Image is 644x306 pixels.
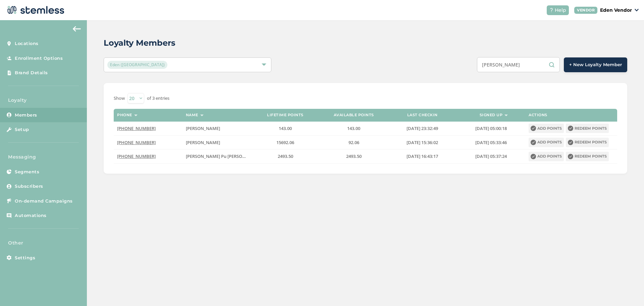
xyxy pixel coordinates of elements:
span: [PERSON_NAME] Pu [PERSON_NAME] [186,153,262,159]
button: + New Loyalty Member [564,57,627,72]
span: Brand Details [15,70,48,76]
iframe: Chat Widget [610,274,644,306]
label: Robin Lynn Keller [186,126,248,131]
span: 15692.06 [276,139,294,145]
label: (918) 758-5591 [117,140,179,145]
input: Search [477,57,560,72]
label: Name [186,113,198,117]
h2: Loyalty Members [104,37,175,49]
button: Add points [529,138,564,147]
label: Matthew Pu Keller [186,154,248,159]
span: 143.00 [347,125,360,131]
button: Add points [529,124,564,133]
span: [DATE] 05:00:18 [475,125,507,131]
img: logo-dark-0685b13c.svg [5,3,64,17]
span: 2493.50 [278,153,293,159]
span: [DATE] 23:32:49 [407,125,438,131]
span: Locations [15,40,39,47]
label: JARED KELLER [186,140,248,145]
label: 143.00 [254,126,316,131]
span: Eden ([GEOGRAPHIC_DATA]) [107,61,167,69]
label: (918) 758-9364 [117,126,179,131]
span: Segments [15,169,39,175]
th: Actions [525,109,617,122]
label: 2024-01-22 05:33:46 [460,140,522,145]
span: Enrollment Options [15,55,63,62]
span: Help [555,7,566,14]
span: Members [15,112,37,119]
img: icon-help-white-03924b79.svg [549,8,553,12]
button: Add points [529,152,564,161]
p: Eden Vendor [600,7,632,14]
label: 2493.50 [323,154,385,159]
span: [DATE] 05:37:24 [475,153,507,159]
span: + New Loyalty Member [569,61,622,68]
label: 2025-04-25 23:32:49 [391,126,453,131]
span: [DATE] 15:36:02 [407,139,438,145]
label: of 3 entries [147,95,169,102]
span: Settings [15,255,35,261]
img: icon-sort-1e1d7615.svg [504,115,508,116]
label: Show [114,95,125,102]
span: [PHONE_NUMBER] [117,139,156,145]
label: 143.00 [323,126,385,131]
button: Redeem points [566,124,609,133]
span: Setup [15,126,29,133]
label: (539) 286-4335 [117,154,179,159]
label: Phone [117,113,132,117]
span: [DATE] 16:43:17 [407,153,438,159]
img: icon-arrow-back-accent-c549486e.svg [73,26,81,32]
label: Lifetime points [267,113,304,117]
button: Redeem points [566,152,609,161]
label: 92.06 [323,140,385,145]
label: 2025-10-11 15:36:02 [391,140,453,145]
img: icon_down-arrow-small-66adaf34.svg [635,9,639,11]
span: [PHONE_NUMBER] [117,153,156,159]
button: Redeem points [566,138,609,147]
span: [PERSON_NAME] [186,139,220,145]
div: VENDOR [574,7,597,14]
img: icon-sort-1e1d7615.svg [200,115,204,116]
label: 15692.06 [254,140,316,145]
label: 2024-01-22 05:37:24 [460,154,522,159]
label: 2025-10-01 16:43:17 [391,154,453,159]
span: 92.06 [348,139,359,145]
span: Subscribers [15,183,43,190]
span: On-demand Campaigns [15,198,73,205]
label: Last checkin [407,113,438,117]
span: [PERSON_NAME] [186,125,220,131]
span: Automations [15,212,47,219]
span: 2493.50 [346,153,362,159]
span: 143.00 [279,125,292,131]
label: Signed up [480,113,503,117]
label: 2493.50 [254,154,316,159]
img: icon-sort-1e1d7615.svg [134,115,138,116]
label: Available points [334,113,374,117]
label: 2024-01-22 05:00:18 [460,126,522,131]
span: [PHONE_NUMBER] [117,125,156,131]
span: [DATE] 05:33:46 [475,139,507,145]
